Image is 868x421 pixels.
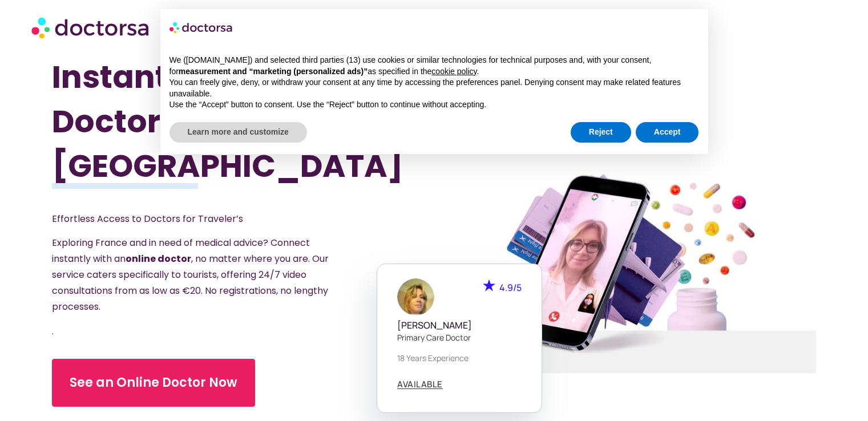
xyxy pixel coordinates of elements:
p: . [52,323,349,339]
p: Primary care doctor [397,331,522,343]
button: Reject [571,122,631,143]
a: AVAILABLE [397,380,443,389]
strong: online doctor [126,252,191,265]
p: We ([DOMAIN_NAME]) and selected third parties (13) use cookies or similar technologies for techni... [169,55,699,77]
span: 4.9/5 [499,281,522,294]
h1: Instant Online Doctors in [GEOGRAPHIC_DATA] [52,55,377,188]
h5: [PERSON_NAME] [397,320,522,331]
span: Exploring France and in need of medical advice? Connect instantly with an , no matter where you a... [52,236,329,313]
span: Effortless Access to Doctors for Traveler’s [52,212,243,225]
img: logo [169,18,233,37]
span: AVAILABLE [397,380,443,388]
button: Accept [636,122,699,143]
p: You can freely give, deny, or withdraw your consent at any time by accessing the preferences pane... [169,77,699,99]
p: 18 years experience [397,352,522,364]
a: cookie policy [431,67,477,76]
strong: measurement and “marketing (personalized ads)” [179,67,368,76]
span: See an Online Doctor Now [70,374,237,392]
p: Use the “Accept” button to consent. Use the “Reject” button to continue without accepting. [169,99,699,111]
a: See an Online Doctor Now [52,359,255,407]
button: Learn more and customize [169,122,307,143]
